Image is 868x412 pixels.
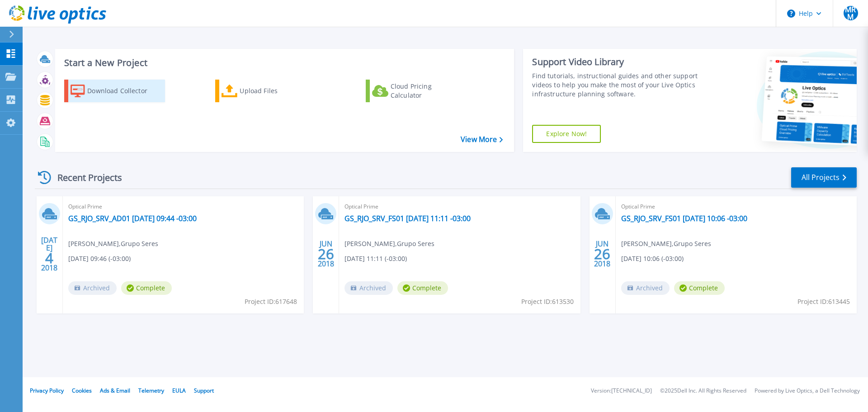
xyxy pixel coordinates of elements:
span: MRM [844,6,858,20]
div: Upload Files [240,82,312,100]
span: [DATE] 10:06 (-03:00) [621,254,684,264]
div: JUN 2018 [594,237,611,270]
a: View More [461,135,503,144]
a: GS_RJO_SRV_AD01 [DATE] 09:44 -03:00 [68,214,197,223]
div: Support Video Library [532,56,702,68]
div: [DATE] 2018 [41,237,58,270]
div: Cloud Pricing Calculator [391,82,463,100]
span: [DATE] 09:46 (-03:00) [68,254,131,264]
a: EULA [172,387,186,394]
span: Complete [674,281,725,295]
span: [PERSON_NAME] , Grupo Seres [344,239,434,249]
div: JUN 2018 [317,237,335,270]
li: Powered by Live Optics, a Dell Technology [755,388,860,394]
div: Find tutorials, instructional guides and other support videos to help you make the most of your L... [532,71,702,99]
span: [PERSON_NAME] , Grupo Seres [621,239,711,249]
span: [PERSON_NAME] , Grupo Seres [68,239,158,249]
a: Ads & Email [100,387,130,394]
span: Complete [397,281,448,295]
div: Download Collector [87,82,160,100]
span: [DATE] 11:11 (-03:00) [344,254,407,264]
span: 26 [318,250,334,258]
span: Optical Prime [621,202,851,212]
li: © 2025 Dell Inc. All Rights Reserved [660,388,746,394]
a: Explore Now! [532,125,601,143]
span: Complete [121,281,172,295]
span: Project ID: 613530 [521,297,574,307]
a: Privacy Policy [30,387,64,394]
span: Project ID: 613445 [797,297,850,307]
a: Cloud Pricing Calculator [366,80,467,102]
span: Project ID: 617648 [245,297,297,307]
a: Upload Files [215,80,316,102]
span: Archived [621,281,670,295]
a: GS_RJO_SRV_FS01 [DATE] 11:11 -03:00 [344,214,471,223]
a: GS_RJO_SRV_FS01 [DATE] 10:06 -03:00 [621,214,747,223]
a: Cookies [72,387,92,394]
span: 26 [594,250,610,258]
li: Version: [TECHNICAL_ID] [591,388,652,394]
span: Optical Prime [68,202,298,212]
span: 4 [45,254,53,262]
span: Archived [344,281,393,295]
span: Optical Prime [344,202,575,212]
div: Recent Projects [35,166,134,189]
a: Support [194,387,214,394]
span: Archived [68,281,117,295]
a: Download Collector [64,80,165,102]
a: All Projects [791,167,857,188]
a: Telemetry [138,387,164,394]
h3: Start a New Project [64,58,503,68]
